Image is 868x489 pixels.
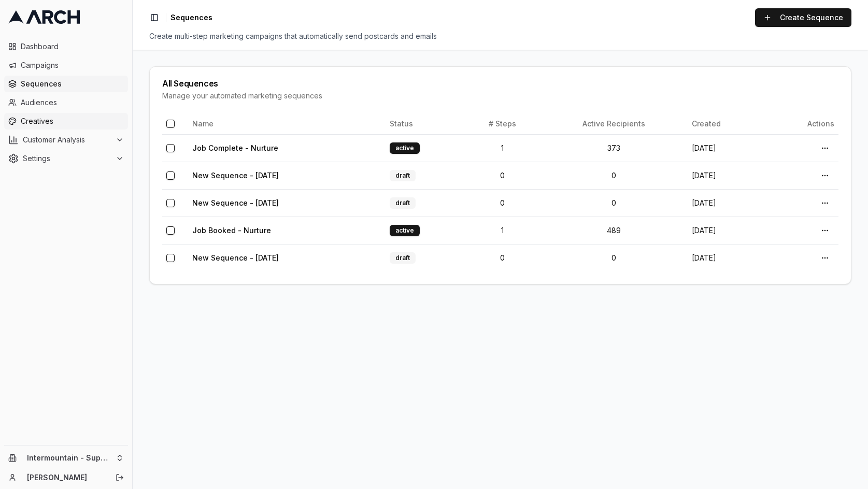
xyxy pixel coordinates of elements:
[192,253,279,262] a: New Sequence - [DATE]
[539,162,687,189] td: 0
[390,142,420,154] div: active
[390,225,420,236] div: active
[23,135,111,145] span: Customer Analysis
[162,79,838,88] div: All Sequences
[21,97,124,108] span: Audiences
[21,41,124,52] span: Dashboard
[192,198,279,207] a: New Sequence - [DATE]
[21,116,124,126] span: Creatives
[149,31,851,41] div: Create multi-step marketing campaigns that automatically send postcards and emails
[688,113,765,134] th: Created
[390,252,416,264] div: draft
[27,453,111,463] span: Intermountain - Superior Water & Air
[4,450,128,466] button: Intermountain - Superior Water & Air
[170,12,212,23] nav: breadcrumb
[4,132,128,148] button: Customer Analysis
[688,244,765,271] td: [DATE]
[465,217,540,244] td: 1
[23,153,111,164] span: Settings
[765,113,838,134] th: Actions
[188,113,386,134] th: Name
[112,470,127,485] button: Log out
[465,113,540,134] th: # Steps
[27,472,104,483] a: [PERSON_NAME]
[4,76,128,92] a: Sequences
[539,244,687,271] td: 0
[386,113,465,134] th: Status
[192,226,271,235] a: Job Booked - Nurture
[390,197,416,209] div: draft
[688,134,765,162] td: [DATE]
[688,189,765,217] td: [DATE]
[4,113,128,130] a: Creatives
[465,244,540,271] td: 0
[192,171,279,180] a: New Sequence - [DATE]
[539,134,687,162] td: 373
[4,57,128,74] a: Campaigns
[688,217,765,244] td: [DATE]
[21,60,124,70] span: Campaigns
[688,162,765,189] td: [DATE]
[539,189,687,217] td: 0
[170,12,212,23] span: Sequences
[465,162,540,189] td: 0
[4,38,128,55] a: Dashboard
[539,113,687,134] th: Active Recipients
[192,143,278,152] a: Job Complete - Nurture
[465,189,540,217] td: 0
[4,150,128,167] button: Settings
[755,8,851,27] a: Create Sequence
[4,94,128,111] a: Audiences
[465,134,540,162] td: 1
[539,217,687,244] td: 489
[390,170,416,181] div: draft
[162,91,838,101] div: Manage your automated marketing sequences
[21,79,124,89] span: Sequences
